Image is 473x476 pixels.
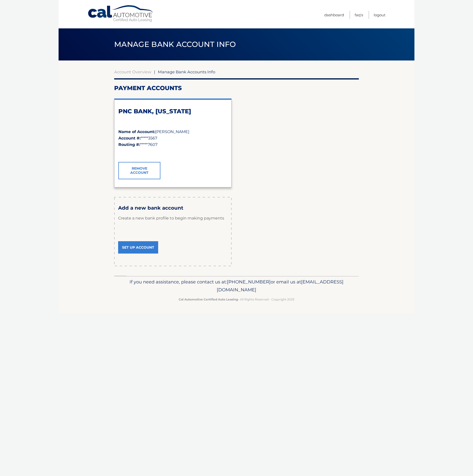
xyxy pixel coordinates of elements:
a: Account Overview [114,69,151,74]
span: [PERSON_NAME] [155,129,189,134]
h2: Payment Accounts [114,84,359,92]
a: Logout [374,11,386,19]
p: - All Rights Reserved - Copyright 2025 [117,297,356,302]
p: If you need assistance, please contact us at: or email us at [117,278,356,294]
strong: Cal Automotive Certified Auto Leasing [179,297,238,301]
a: Dashboard [324,11,344,19]
span: [PHONE_NUMBER] [227,279,271,285]
strong: Name of Account: [118,129,155,134]
a: FAQ's [355,11,363,19]
a: Remove Account [118,162,160,179]
h3: Add a new bank account [118,205,228,211]
p: Create a new bank profile to begin making payments [118,211,228,226]
span: Manage Bank Account Info [114,40,236,49]
h2: PNC BANK, [US_STATE] [118,108,227,115]
span: ✓ [118,151,122,155]
span: [EMAIL_ADDRESS][DOMAIN_NAME] [217,279,344,293]
strong: Routing #: [118,142,140,147]
span: | [154,69,155,74]
a: Cal Automotive [87,5,154,22]
a: Set Up Account [118,241,158,254]
span: Manage Bank Accounts Info [158,69,215,74]
strong: Account #: [118,136,141,140]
